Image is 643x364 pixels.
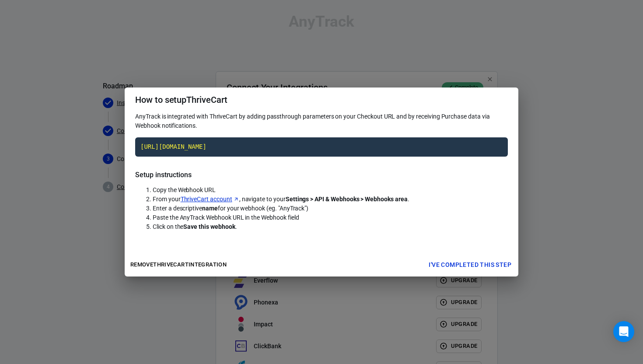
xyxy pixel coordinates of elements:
[425,257,515,273] button: I've completed this step
[181,195,239,204] a: ThriveCart account
[153,223,237,230] span: Click on the .
[613,321,634,342] div: Open Intercom Messenger
[286,196,408,203] strong: Settings > API & Webhooks > Webhooks area
[202,205,218,212] strong: name
[153,205,308,212] span: Enter a descriptive for your webhook (eg. "AnyTrack")
[183,223,235,230] strong: Save this webhook
[153,196,409,203] span: From your , navigate to your .
[128,258,229,272] button: RemoveThriveCartintegration
[135,113,490,129] span: AnyTrack is integrated with ThriveCart by adding passthrough parameters on your Checkout URL and ...
[125,87,518,112] h2: How to setup ThriveCart
[153,186,216,193] span: Copy the Webhook URL
[153,214,299,221] span: Paste the AnyTrack Webhook URL in the Webhook field
[135,137,508,157] code: Click to copy
[135,171,508,179] h5: Setup instructions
